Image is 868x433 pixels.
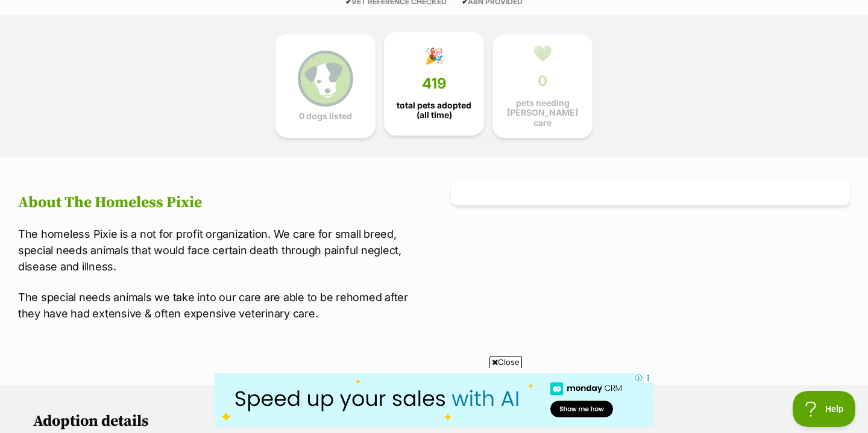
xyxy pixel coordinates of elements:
span: 419 [422,75,447,92]
span: 0 dogs listed [299,111,352,121]
span: total pets adopted (all time) [394,101,474,120]
p: The special needs animals we take into our care are able to be rehomed after they have had extens... [18,289,417,322]
p: The homeless Pixie is a not for profit organization. We care for small breed, special needs anima... [18,226,417,275]
span: 0 [538,73,547,90]
h2: About The Homeless Pixie [18,194,417,212]
span: Close [489,356,522,368]
div: 🎉 [424,47,444,65]
iframe: Advertisement [215,373,653,427]
a: 🎉 419 total pets adopted (all time) [384,32,484,136]
div: 💚 [533,45,552,63]
a: 0 dogs listed [275,34,376,138]
h2: Adoption details [33,413,835,431]
span: pets needing [PERSON_NAME] care [503,98,582,127]
iframe: Help Scout Beacon - Open [793,391,856,427]
a: 💚 0 pets needing [PERSON_NAME] care [492,34,593,138]
img: petrescue-icon-eee76f85a60ef55c4a1927667547b313a7c0e82042636edf73dce9c88f694885.svg [298,51,353,106]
